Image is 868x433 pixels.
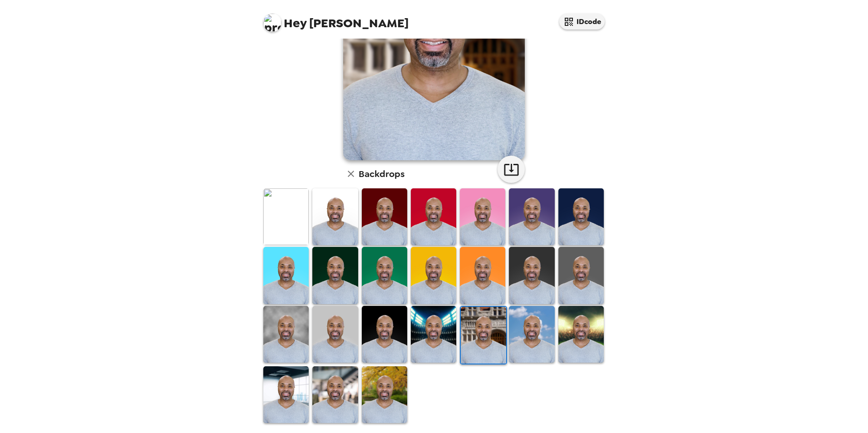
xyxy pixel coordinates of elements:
img: profile pic [263,14,281,32]
span: Hey [284,15,306,31]
button: IDcode [559,14,605,30]
img: Original [263,188,309,245]
h6: Backdrops [359,167,404,181]
span: [PERSON_NAME] [263,9,409,30]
